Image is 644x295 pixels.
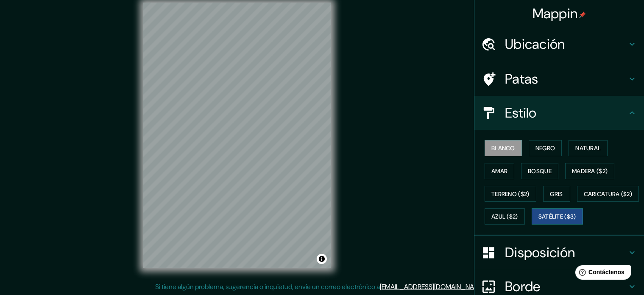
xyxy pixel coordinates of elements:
font: Gris [550,190,563,198]
font: Amar [491,167,507,175]
font: Patas [505,70,538,88]
font: Azul ($2) [491,213,518,221]
canvas: Mapa [143,3,331,268]
button: Bosque [521,163,558,179]
font: Disposición [505,244,575,261]
font: Terreno ($2) [491,190,530,198]
font: Satélite ($3) [538,213,576,221]
button: Blanco [485,140,522,156]
font: Madera ($2) [572,167,608,175]
div: Patas [474,62,644,96]
div: Disposición [474,236,644,270]
button: Terreno ($2) [485,186,536,202]
button: Azul ($2) [485,208,525,225]
button: Amar [485,163,514,179]
button: Natural [569,140,608,156]
font: Blanco [491,144,515,152]
button: Satélite ($3) [532,208,583,225]
font: Ubicación [505,35,565,53]
div: Ubicación [474,27,644,61]
font: Estilo [505,104,537,122]
button: Activar o desactivar atribución [317,254,327,264]
iframe: Lanzador de widgets de ayuda [569,262,635,286]
button: Gris [543,186,570,202]
button: Caricatura ($2) [577,186,639,202]
img: pin-icon.png [579,11,586,18]
button: Negro [529,140,562,156]
div: Estilo [474,96,644,130]
font: Caricatura ($2) [584,190,633,198]
font: Bosque [528,167,552,175]
a: [EMAIL_ADDRESS][DOMAIN_NAME] [380,282,485,291]
font: Mappin [532,5,578,22]
button: Madera ($2) [565,163,614,179]
font: Si tiene algún problema, sugerencia o inquietud, envíe un correo electrónico a [155,282,380,291]
font: Natural [575,144,601,152]
font: Negro [535,144,555,152]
